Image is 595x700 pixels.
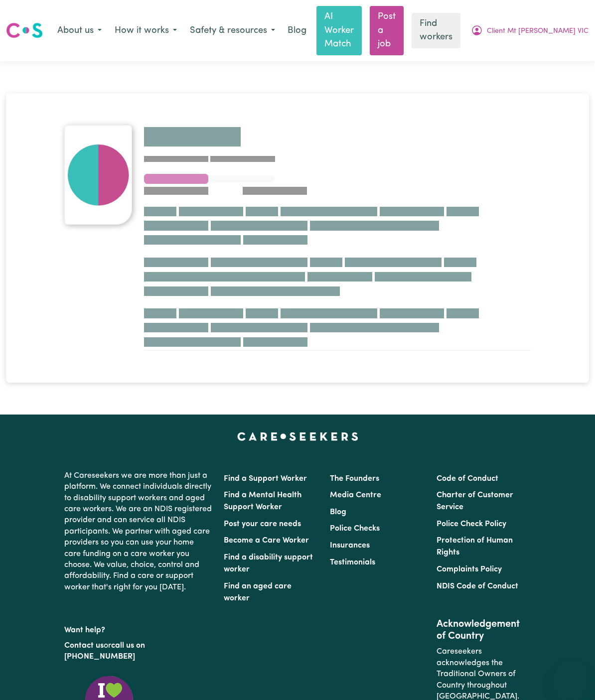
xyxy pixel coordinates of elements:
[437,537,513,557] a: Protection of Human Rights
[330,508,346,516] a: Blog
[6,19,43,42] a: Careseekers logo
[51,20,108,41] button: About us
[330,525,380,533] a: Police Checks
[282,20,312,42] a: Blog
[555,660,587,692] iframe: Button to launch messaging window
[224,520,301,528] a: Post your care needs
[64,642,145,661] a: call us on [PHONE_NUMBER]
[183,20,282,41] button: Safety & resources
[330,559,375,566] a: Testimonials
[108,20,183,41] button: How it works
[64,636,212,667] p: or
[437,520,506,528] a: Police Check Policy
[64,642,104,650] a: Contact us
[437,565,502,573] a: Complaints Policy
[64,466,212,597] p: At Careseekers we are more than just a platform. We connect individuals directly to disability su...
[487,26,589,37] span: Client Mt [PERSON_NAME] VIC
[437,582,518,590] a: NDIS Code of Conduct
[437,475,498,483] a: Code of Conduct
[437,618,531,642] h2: Acknowledgement of Country
[316,6,362,55] a: AI Worker Match
[237,432,358,440] a: Careseekers home page
[224,537,309,545] a: Become a Care Worker
[464,20,595,41] button: My Account
[330,491,381,499] a: Media Centre
[330,542,370,550] a: Insurances
[370,6,404,55] a: Post a job
[224,582,292,602] a: Find an aged care worker
[412,13,460,48] a: Find workers
[224,554,313,573] a: Find a disability support worker
[64,621,212,636] p: Want help?
[224,475,307,483] a: Find a Support Worker
[330,475,379,483] a: The Founders
[437,491,513,511] a: Charter of Customer Service
[6,21,43,39] img: Careseekers logo
[224,491,301,511] a: Find a Mental Health Support Worker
